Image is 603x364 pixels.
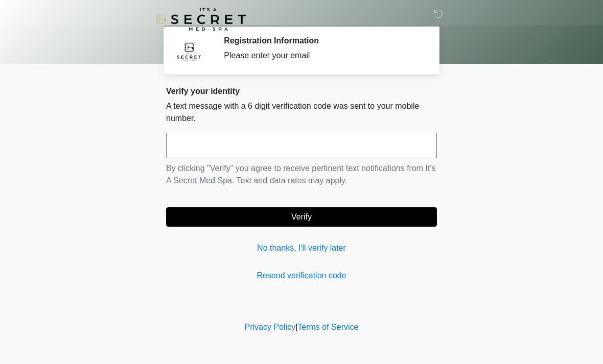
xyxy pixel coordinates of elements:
[166,207,437,227] button: Verify
[174,36,204,66] img: Agent Avatar
[224,36,422,45] h2: Registration Information
[166,86,437,96] h2: Verify your identity
[245,323,296,331] a: Privacy Policy
[224,50,422,62] div: Please enter your email
[295,323,297,331] a: |
[297,323,358,331] a: Terms of Service
[166,100,437,125] p: A text message with a 6 digit verification code was sent to your mobile number.
[166,270,437,282] a: Resend verification code
[166,242,437,254] a: No thanks, I'll verify later
[166,162,437,187] p: By clicking "Verify" you agree to receive pertinent text notifications from It's A Secret Med Spa...
[156,8,246,31] img: It's A Secret Med Spa Logo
